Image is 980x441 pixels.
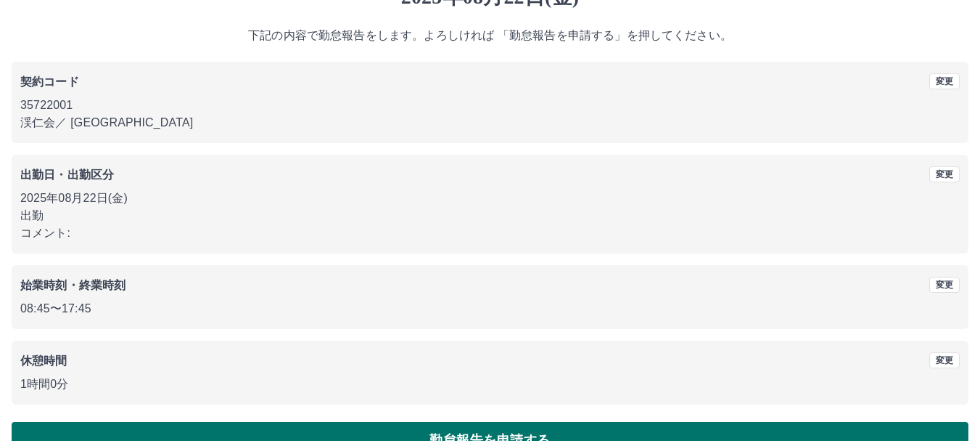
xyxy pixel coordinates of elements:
[20,114,960,132] p: 渓仁会 ／ [GEOGRAPHIC_DATA]
[12,27,968,44] p: 下記の内容で勤怠報告をします。よろしければ 「勤怠報告を申請する」を押してください。
[20,207,960,224] p: 出勤
[20,376,960,393] p: 1時間0分
[20,355,67,367] b: 休憩時間
[20,97,960,114] p: 35722001
[929,352,960,368] button: 変更
[20,300,960,317] p: 08:45 〜 17:45
[20,169,114,181] b: 出勤日・出勤区分
[20,190,960,207] p: 2025年08月22日(金)
[929,73,960,89] button: 変更
[20,279,125,291] b: 始業時刻・終業時刻
[929,166,960,182] button: 変更
[20,76,79,88] b: 契約コード
[20,224,960,242] p: コメント:
[929,277,960,293] button: 変更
